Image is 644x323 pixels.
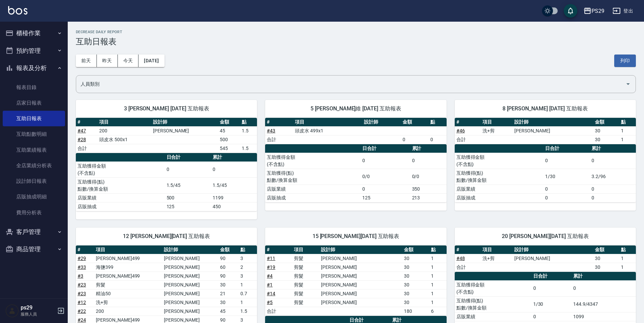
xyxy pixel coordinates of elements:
[265,245,292,254] th: #
[267,282,273,287] a: #1
[78,128,86,133] a: #47
[402,289,429,298] td: 30
[455,118,636,144] table: a dense table
[78,273,83,279] a: #3
[463,233,628,240] span: 20 [PERSON_NAME][DATE] 互助報表
[218,254,239,263] td: 90
[481,118,513,127] th: 項目
[361,144,410,153] th: 日合計
[76,144,98,153] td: 合計
[481,245,513,254] th: 項目
[118,55,139,67] button: 今天
[94,263,162,272] td: 海鹽399
[94,298,162,307] td: 洗+剪
[76,245,94,254] th: #
[5,304,19,318] img: Person
[76,30,636,34] h2: Decrease Daily Report
[162,298,219,307] td: [PERSON_NAME]
[94,307,162,316] td: 200
[455,312,532,321] td: 店販業績
[319,289,402,298] td: [PERSON_NAME]
[218,280,239,289] td: 30
[592,7,604,15] div: PS29
[532,296,572,312] td: 1/30
[455,153,544,169] td: 互助獲得金額 (不含點)
[402,307,429,316] td: 180
[572,296,636,312] td: 144.9/4347
[3,173,65,189] a: 設計師日報表
[532,272,572,281] th: 日合計
[239,263,257,272] td: 2
[292,289,319,298] td: 剪髮
[402,272,429,280] td: 30
[593,135,619,144] td: 30
[429,254,447,263] td: 1
[165,161,211,177] td: 0
[218,126,240,135] td: 45
[455,280,532,296] td: 互助獲得金額 (不含點)
[211,202,257,211] td: 450
[543,169,590,185] td: 1/30
[3,240,65,258] button: 商品管理
[590,169,636,185] td: 3.2/96
[3,158,65,173] a: 全店業績分析表
[319,263,402,272] td: [PERSON_NAME]
[265,118,446,144] table: a dense table
[94,272,162,280] td: [PERSON_NAME]499
[410,153,447,169] td: 0
[543,153,590,169] td: 0
[94,245,162,254] th: 項目
[21,311,55,317] p: 服務人員
[98,135,151,144] td: 頭皮水 500x1
[319,280,402,289] td: [PERSON_NAME]
[78,317,86,323] a: #24
[162,245,219,254] th: 設計師
[513,118,593,127] th: 設計師
[162,254,219,263] td: [PERSON_NAME]
[455,245,481,254] th: #
[94,289,162,298] td: 精油50
[76,118,98,127] th: #
[267,256,275,261] a: #11
[218,263,239,272] td: 60
[267,264,275,270] a: #19
[239,298,257,307] td: 1
[319,298,402,307] td: [PERSON_NAME]
[78,256,86,261] a: #29
[410,144,447,153] th: 累計
[429,272,447,280] td: 1
[98,118,151,127] th: 項目
[273,105,438,112] span: 5 [PERSON_NAME]維 [DATE] 互助報表
[593,118,619,127] th: 金額
[265,185,361,193] td: 店販業績
[3,223,65,241] button: 客戶管理
[619,126,636,135] td: 1
[78,282,86,287] a: #23
[572,312,636,321] td: 1099
[21,304,55,311] h5: ps29
[265,144,446,202] table: a dense table
[456,256,465,261] a: #48
[590,144,636,153] th: 累計
[455,169,544,185] td: 互助獲得(點) 點數/換算金額
[84,233,249,240] span: 12 [PERSON_NAME][DATE] 互助報表
[455,118,481,127] th: #
[239,245,257,254] th: 點
[3,24,65,42] button: 櫃檯作業
[293,118,362,127] th: 項目
[265,118,293,127] th: #
[402,280,429,289] td: 30
[218,118,240,127] th: 金額
[362,118,401,127] th: 設計師
[292,245,319,254] th: 項目
[3,42,65,60] button: 預約管理
[455,144,636,202] table: a dense table
[3,59,65,77] button: 報表及分析
[429,245,447,254] th: 點
[401,118,429,127] th: 金額
[292,298,319,307] td: 剪髮
[429,289,447,298] td: 1
[319,272,402,280] td: [PERSON_NAME]
[402,298,429,307] td: 30
[267,128,275,133] a: #43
